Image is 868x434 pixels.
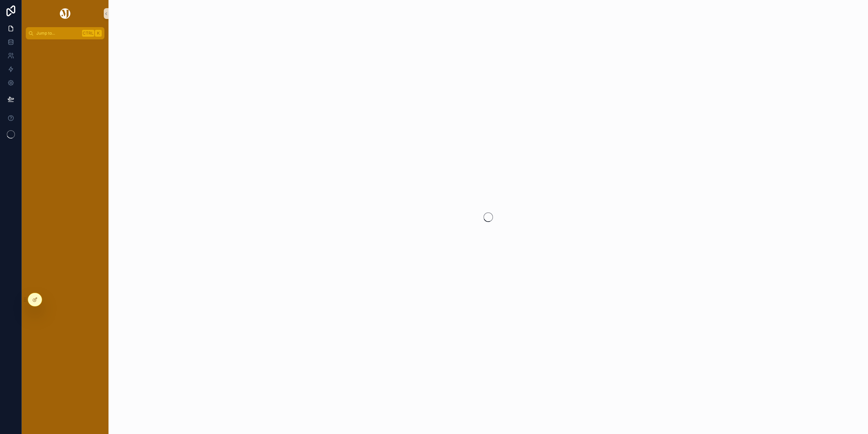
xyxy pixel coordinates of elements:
[96,31,101,36] span: K
[59,8,72,19] img: App logo
[36,31,79,36] span: Jump to...
[22,39,108,52] div: scrollable content
[26,27,104,39] button: Jump to...CtrlK
[82,30,94,37] span: Ctrl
